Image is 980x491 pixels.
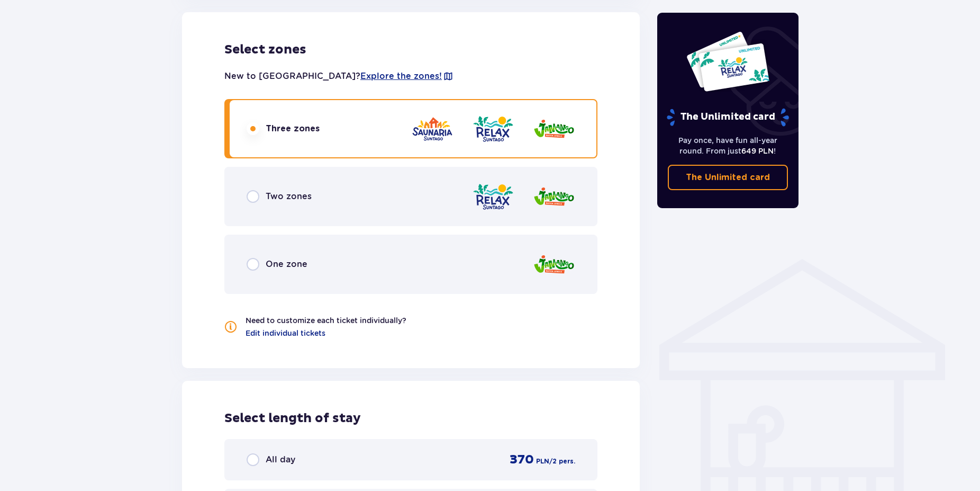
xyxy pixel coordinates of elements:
img: zone logo [472,182,514,212]
img: zone logo [411,114,453,144]
p: Two zones [266,191,312,202]
a: Explore the zones! [360,70,442,82]
p: / 2 pers. [549,457,575,466]
a: Edit individual tickets [246,328,325,338]
p: Need to customize each ticket individually? [246,315,406,326]
p: All day [266,454,295,466]
p: Select zones [224,42,597,58]
p: PLN [536,457,549,466]
p: Pay once, have fun all-year round. From just ! [668,135,788,156]
img: zone logo [533,114,575,144]
p: 370 [510,452,534,468]
a: The Unlimited card [668,165,788,190]
p: One zone [266,258,307,270]
p: The Unlimited card [666,108,790,127]
p: Select length of stay [224,410,597,426]
img: zone logo [533,182,575,212]
p: The Unlimited card [686,172,770,183]
p: New to [GEOGRAPHIC_DATA]? [224,70,453,82]
img: zone logo [472,114,514,144]
p: Three zones [266,123,320,135]
span: 649 PLN [741,147,774,155]
img: zone logo [533,249,575,280]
